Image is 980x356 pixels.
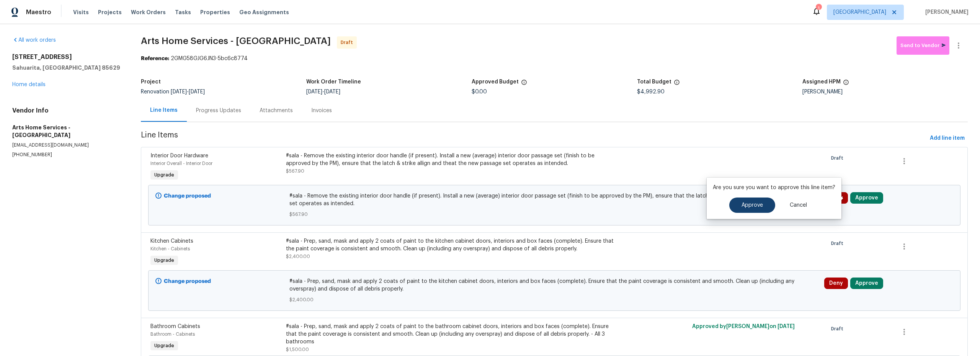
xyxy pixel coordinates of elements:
button: Deny [824,278,848,289]
span: [DATE] [306,89,322,95]
span: Send to Vendor [900,41,946,50]
span: $4,992.90 [637,89,665,95]
button: Approve [729,198,775,213]
p: [EMAIL_ADDRESS][DOMAIN_NAME] [12,142,122,149]
span: Kitchen Cabinets [150,238,193,244]
span: Bathroom - Cabinets [150,332,195,336]
span: $567.90 [289,211,820,218]
div: 1 [816,5,821,12]
a: Home details [12,82,46,87]
span: Arts Home Services - [GEOGRAPHIC_DATA] [141,36,331,46]
h5: Total Budget [637,79,671,85]
span: Kitchen - Cabinets [150,247,190,251]
span: $0.00 [472,89,487,95]
span: Upgrade [151,342,177,349]
span: [DATE] [777,324,795,329]
span: #sala - Prep, sand, mask and apply 2 coats of paint to the kitchen cabinet doors, interiors and b... [289,278,820,293]
div: Progress Updates [196,107,241,114]
div: #sala - Prep, sand, mask and apply 2 coats of paint to the bathroom cabinet doors, interiors and ... [286,323,620,346]
span: $567.90 [286,169,304,173]
span: [PERSON_NAME] [922,8,969,16]
span: Properties [200,8,230,16]
span: The total cost of line items that have been approved by both Opendoor and the Trade Partner. This... [521,79,527,89]
span: Interior Door Hardware [150,153,208,158]
button: Approve [850,278,883,289]
div: #sala - Prep, sand, mask and apply 2 coats of paint to the kitchen cabinet doors, interiors and b... [286,237,620,253]
button: Cancel [777,198,819,213]
button: Send to Vendor [897,36,949,55]
span: Draft [831,240,846,247]
span: Bathroom Cabinets [150,324,200,329]
span: [DATE] [171,89,187,95]
h5: Approved Budget [472,79,519,85]
div: #sala - Remove the existing interior door handle (if present). Install a new (average) interior d... [286,152,620,167]
b: Change proposed [164,279,211,284]
p: Are you sure you want to approve this line item? [713,184,835,191]
span: [DATE] [189,89,205,95]
span: Maestro [26,8,51,16]
span: Upgrade [151,171,177,179]
span: Add line item [930,134,965,143]
span: Draft [831,325,846,333]
b: Change proposed [164,193,211,199]
div: 2GMG58GJG6JN3-5bc6c8774 [141,55,968,62]
span: - [306,89,340,95]
button: Add line item [927,131,968,145]
span: Visits [73,8,89,16]
span: The total cost of line items that have been proposed by Opendoor. This sum includes line items th... [674,79,680,89]
h5: Project [141,79,161,85]
span: $2,400.00 [289,296,820,304]
span: [GEOGRAPHIC_DATA] [833,8,886,16]
span: Draft [831,154,846,162]
span: Approve [742,202,763,208]
span: Interior Overall - Interior Door [150,161,212,166]
span: $1,500.00 [286,347,309,352]
span: Renovation [141,89,205,95]
span: Tasks [175,10,191,15]
div: Invoices [311,107,332,114]
h5: Sahuarita, [GEOGRAPHIC_DATA] 85629 [12,64,122,72]
h5: Work Order Timeline [306,79,361,85]
h5: Assigned HPM [802,79,841,85]
span: Geo Assignments [239,8,289,16]
p: [PHONE_NUMBER] [12,152,122,158]
div: Line Items [150,106,178,114]
span: Approved by [PERSON_NAME] on [692,324,795,329]
span: [DATE] [324,89,340,95]
span: Line Items [141,131,927,145]
span: Upgrade [151,256,177,264]
span: Projects [98,8,122,16]
span: Cancel [790,202,807,208]
div: [PERSON_NAME] [802,89,968,95]
span: Draft [341,39,356,46]
h5: Arts Home Services - [GEOGRAPHIC_DATA] [12,124,122,139]
div: Attachments [260,107,293,114]
a: All work orders [12,38,56,43]
h2: [STREET_ADDRESS] [12,53,122,61]
span: Work Orders [131,8,166,16]
button: Approve [850,192,883,204]
span: - [171,89,205,95]
span: $2,400.00 [286,254,310,259]
span: The hpm assigned to this work order. [843,79,849,89]
h4: Vendor Info [12,107,122,114]
span: #sala - Remove the existing interior door handle (if present). Install a new (average) interior d... [289,192,820,207]
b: Reference: [141,56,169,61]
